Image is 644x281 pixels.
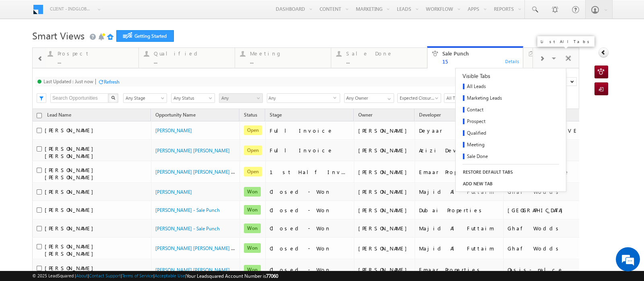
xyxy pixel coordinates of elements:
[244,167,262,176] span: Open
[358,168,411,176] div: [PERSON_NAME]
[419,188,500,195] div: Majid Al Futtaim
[508,188,588,195] div: Ghaf Wodds
[358,207,411,214] div: [PERSON_NAME]
[244,187,261,197] span: Won
[456,151,539,163] a: Sale Done
[10,74,147,213] textarea: Type your message and hit 'Enter'
[346,58,422,64] div: ...
[244,205,261,215] span: Won
[267,93,340,103] div: Any
[270,266,350,273] div: Closed - Won
[154,58,230,64] div: ...
[419,245,500,252] div: Majid Al Futtaim
[45,166,97,180] span: [PERSON_NAME] [PERSON_NAME]
[419,112,441,118] span: Developer
[456,166,520,178] a: RESTORE DEFAULT TABS
[244,265,261,275] span: Won
[171,94,212,102] span: Any Status
[419,168,500,176] div: Emaar Properties
[171,93,215,103] a: Any Status
[444,94,485,102] span: All Time
[444,93,488,103] a: All Time
[58,50,134,57] div: Prospect
[32,29,85,42] span: Smart Views
[358,245,411,252] div: [PERSON_NAME]
[331,48,427,68] a: Sale Done...
[270,127,350,134] div: Full Invoice
[45,145,97,159] span: [PERSON_NAME] [PERSON_NAME]
[456,128,539,139] a: Qualified
[155,266,258,273] a: [PERSON_NAME] [PERSON_NAME] - Sale Punch
[235,48,331,68] a: Meeting...
[266,273,278,279] span: 77060
[244,243,261,253] span: Won
[155,168,258,175] a: [PERSON_NAME] [PERSON_NAME] - Sale Punch
[111,96,115,100] img: Search
[442,58,518,64] div: 15
[58,58,134,64] div: ...
[508,245,588,252] div: Ghaf Wodds
[415,111,445,121] a: Developer
[344,93,394,103] input: Type to Search
[419,127,500,134] div: Deyaar
[270,207,350,214] div: Closed - Won
[456,178,566,189] a: ADD NEW TAB
[14,42,34,53] img: d_60004797649_company_0_60004797649
[45,265,97,279] span: [PERSON_NAME] [PERSON_NAME]
[154,50,230,57] div: Qualified
[123,93,167,103] a: Any Stage
[43,78,93,84] div: Last Updated : Just now
[155,127,192,133] a: [PERSON_NAME]
[45,188,97,195] span: [PERSON_NAME]
[397,93,441,103] a: Expected Closure Date
[270,168,350,176] div: 1st Half Invoice
[358,147,411,154] div: [PERSON_NAME]
[383,94,393,102] a: Show All Items
[151,111,200,121] a: Opportunity Name
[116,30,174,42] a: Getting Started
[104,79,120,85] div: Refresh
[132,4,151,23] div: Minimize live chat window
[155,207,220,213] a: [PERSON_NAME] - Sale Punch
[45,243,97,257] span: [PERSON_NAME] [PERSON_NAME]
[270,245,350,252] div: Closed - Won
[50,93,109,103] input: Search Opportunities
[32,272,278,280] span: © 2025 LeadSquared | | | | |
[155,189,192,195] a: [PERSON_NAME]
[419,225,500,232] div: Majid Al Futtaim
[50,5,92,13] span: Client - indglobal1 (77060)
[270,188,350,195] div: Closed - Won
[333,96,340,99] span: select
[508,207,588,214] div: [GEOGRAPHIC_DATA]
[76,273,88,278] a: About
[89,273,121,278] a: Contact Support
[43,111,75,121] span: Lead Name
[266,111,286,121] a: Stage
[358,112,372,118] span: Owner
[155,226,220,232] a: [PERSON_NAME] - Sale Punch
[508,266,588,273] div: Oasis- palce
[244,125,262,135] span: Open
[508,225,588,232] div: Ghaf Wodds
[155,273,185,278] a: Acceptable Use
[240,111,261,121] a: Status
[244,146,262,155] span: Open
[419,207,500,214] div: Dubai Properties
[270,112,282,118] span: Stage
[456,116,539,128] a: Prospect
[219,93,263,103] a: Any
[267,94,333,103] span: Any
[505,57,520,65] div: Details
[186,273,278,279] span: Your Leadsquared Account Number is
[122,273,153,278] a: Terms of Service
[456,105,539,116] a: Contact
[155,244,258,251] a: [PERSON_NAME] [PERSON_NAME] - Sale Punch
[358,225,411,232] div: [PERSON_NAME]
[541,39,591,44] p: List All Tabs
[456,93,539,105] a: Marketing Leads
[419,147,500,154] div: Azizi Developments
[124,94,164,102] span: Any Stage
[270,147,350,154] div: Full Invoice
[398,94,438,102] span: Expected Closure Date
[346,50,422,57] div: Sale Done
